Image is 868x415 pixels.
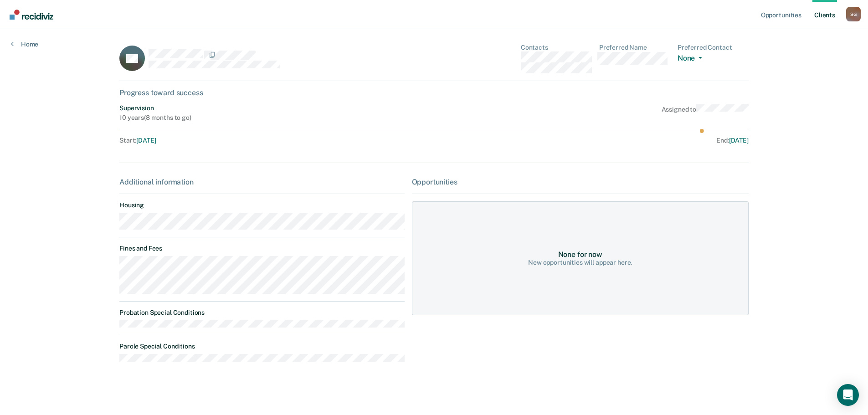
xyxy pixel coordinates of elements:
div: Additional information [119,178,404,186]
a: Home [11,40,38,48]
span: [DATE] [136,137,156,144]
div: End : [438,137,749,144]
button: None [678,54,706,64]
img: Recidiviz [10,10,53,20]
dt: Preferred Contact [678,44,749,51]
div: Start : [119,137,434,144]
div: S G [846,7,861,21]
dt: Parole Special Conditions [119,343,404,350]
div: Open Intercom Messenger [837,384,859,406]
div: New opportunities will appear here. [528,259,632,266]
button: Profile dropdown button [846,7,861,21]
div: None for now [558,250,602,259]
dt: Fines and Fees [119,245,404,252]
div: Assigned to [662,104,749,122]
div: Supervision [119,104,191,112]
dt: Housing [119,201,404,209]
div: 10 years ( 8 months to go ) [119,114,191,122]
dt: Contacts [521,44,592,51]
dt: Probation Special Conditions [119,309,404,317]
div: Opportunities [412,178,749,186]
dt: Preferred Name [599,44,670,51]
div: Progress toward success [119,88,749,97]
span: [DATE] [729,137,749,144]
